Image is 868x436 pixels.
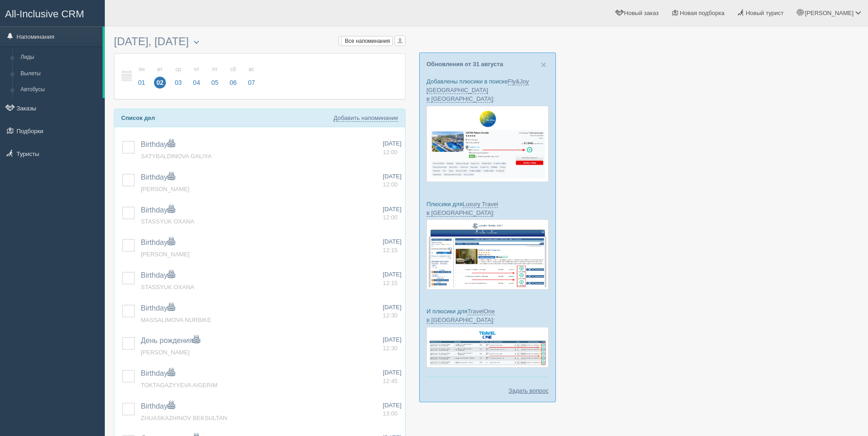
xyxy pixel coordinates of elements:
span: Новый турист [746,10,784,16]
a: Birthday [141,304,175,312]
a: пт 05 [206,61,224,92]
span: 13:00 [383,410,398,417]
a: [PERSON_NAME] [141,349,190,356]
small: сб [227,66,239,73]
span: [DATE] [383,206,401,213]
a: [DATE] 12:00 [383,140,401,156]
a: ср 03 [169,61,187,92]
span: Новая подборка [680,10,724,16]
a: Birthday [141,206,175,214]
a: ZHUASKAZHINOV BEKSULTAN [141,415,227,421]
span: 12:45 [383,378,398,384]
a: Добавить напоминание [334,114,398,122]
a: Задать вопрос [508,386,549,395]
a: пн 01 [133,61,150,92]
span: 12:15 [383,247,398,254]
a: Birthday [141,271,175,279]
small: ср [172,66,184,73]
span: 02 [154,77,166,88]
small: пт [209,66,221,73]
a: MASSALIMOVA NURBIKE [141,317,211,323]
a: вс 07 [243,61,258,92]
span: 07 [246,77,257,88]
a: День рождения [141,337,200,344]
span: All-Inclusive CRM [5,8,84,20]
small: вт [154,66,166,73]
span: Новый заказ [624,10,659,16]
a: Birthday [141,369,175,377]
a: [DATE] 12:00 [383,205,401,222]
img: luxury-travel-%D0%BF%D0%BE%D0%B4%D0%B1%D0%BE%D1%80%D0%BA%D0%B0-%D1%81%D1%80%D0%BC-%D0%B4%D0%BB%D1... [426,219,549,290]
a: Birthday [141,173,175,181]
a: [DATE] 12:30 [383,336,401,353]
span: 12:00 [383,149,398,156]
span: 12:00 [383,214,398,221]
a: Birthday [141,239,175,246]
a: сб 06 [225,61,242,92]
a: [PERSON_NAME] [141,251,190,258]
a: [DATE] 13:00 [383,401,401,418]
span: [DATE] [383,238,401,245]
small: пн [136,66,148,73]
a: [PERSON_NAME] [141,186,190,192]
span: 04 [191,77,203,88]
a: Fly&Joy [GEOGRAPHIC_DATA] в [GEOGRAPHIC_DATA] [426,78,529,103]
span: [DATE] [383,271,401,278]
p: Добавлены плюсики в поиске : [426,77,549,103]
a: Birthday [141,140,175,148]
a: Лиды [16,49,103,66]
a: [DATE] 12:15 [383,270,401,287]
span: 12:30 [383,345,398,352]
span: Все напоминания [345,38,390,44]
a: Вылеты [16,66,103,82]
img: fly-joy-de-proposal-crm-for-travel-agency.png [426,106,549,182]
span: 01 [136,77,148,88]
p: И плюсики для : [426,307,549,324]
a: Обновления от 31 августа [426,61,503,67]
a: чт 04 [188,61,205,92]
a: STASSYUK OXANA [141,284,195,291]
a: STASSYUK OXANA [141,218,195,225]
p: Плюсики для : [426,200,549,217]
b: Список дел [121,114,155,121]
span: 12:30 [383,312,398,319]
span: [DATE] [383,173,401,180]
a: All-Inclusive CRM [0,0,104,26]
a: [DATE] 12:15 [383,238,401,254]
a: [DATE] 12:00 [383,172,401,189]
a: Автобусы [16,82,103,98]
a: SATYBALDINOVA GALIYA [141,153,211,160]
a: Luxury Travel в [GEOGRAPHIC_DATA] [426,201,498,217]
a: [DATE] 12:45 [383,369,401,385]
span: 06 [227,77,239,88]
small: вс [246,66,257,73]
a: Birthday [141,402,175,410]
span: 03 [172,77,184,88]
span: × [541,59,546,70]
span: 12:15 [383,280,398,286]
span: 12:00 [383,181,398,188]
button: Close [541,60,546,69]
a: TOKTAGAZYYEVA AIGERIM [141,382,217,389]
span: [DATE] [383,369,401,376]
a: [DATE] 12:30 [383,303,401,320]
small: чт [191,66,203,73]
span: [DATE] [383,304,401,311]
